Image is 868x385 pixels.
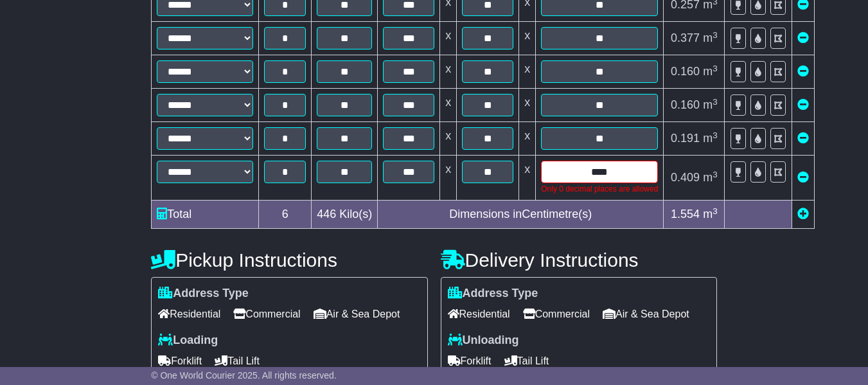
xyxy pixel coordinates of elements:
[797,31,809,44] a: Remove this item
[233,304,300,324] span: Commercial
[440,22,457,55] td: x
[713,97,718,107] sup: 3
[671,171,700,184] span: 0.409
[440,55,457,89] td: x
[671,65,700,78] span: 0.160
[797,208,809,220] a: Add new item
[703,208,718,220] span: m
[158,287,249,301] label: Address Type
[378,201,664,229] td: Dimensions in Centimetre(s)
[703,98,718,111] span: m
[312,201,378,229] td: Kilo(s)
[671,132,700,145] span: 0.191
[603,304,689,324] span: Air & Sea Depot
[440,122,457,156] td: x
[713,130,718,140] sup: 3
[541,183,658,195] div: Only 0 decimal places are allowed
[448,351,492,371] span: Forklift
[152,201,259,229] td: Total
[713,30,718,40] sup: 3
[713,170,718,179] sup: 3
[519,156,536,201] td: x
[519,89,536,122] td: x
[523,304,590,324] span: Commercial
[797,98,809,111] a: Remove this item
[504,351,549,371] span: Tail Lift
[519,22,536,55] td: x
[797,132,809,145] a: Remove this item
[314,304,400,324] span: Air & Sea Depot
[151,249,427,271] h4: Pickup Instructions
[713,64,718,73] sup: 3
[440,156,457,201] td: x
[158,304,220,324] span: Residential
[713,206,718,216] sup: 3
[519,55,536,89] td: x
[440,89,457,122] td: x
[703,171,718,184] span: m
[215,351,260,371] span: Tail Lift
[448,334,519,348] label: Unloading
[151,370,337,381] span: © One World Courier 2025. All rights reserved.
[441,249,717,271] h4: Delivery Instructions
[703,132,718,145] span: m
[448,304,510,324] span: Residential
[703,31,718,44] span: m
[158,351,202,371] span: Forklift
[671,208,700,220] span: 1.554
[519,122,536,156] td: x
[703,65,718,78] span: m
[797,65,809,78] a: Remove this item
[158,334,218,348] label: Loading
[797,171,809,184] a: Remove this item
[448,287,538,301] label: Address Type
[317,208,336,220] span: 446
[671,98,700,111] span: 0.160
[671,31,700,44] span: 0.377
[259,201,312,229] td: 6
